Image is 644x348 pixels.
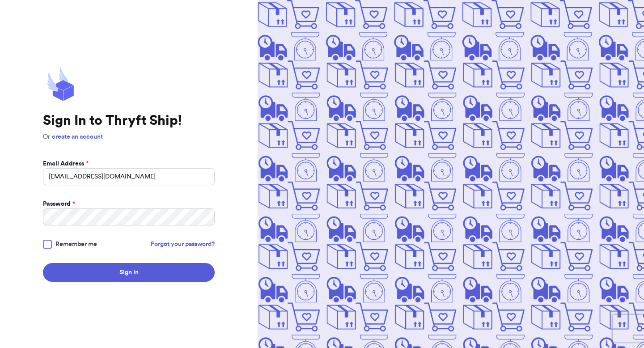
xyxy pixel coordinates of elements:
label: Email Address [43,159,89,168]
button: Sign In [43,263,215,282]
h1: Sign In to Thryft Ship! [43,113,215,129]
a: create an account [52,134,103,140]
span: Remember me [55,240,97,249]
label: Password [43,199,75,208]
a: Forgot your password? [151,240,215,249]
p: Or [43,132,215,141]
